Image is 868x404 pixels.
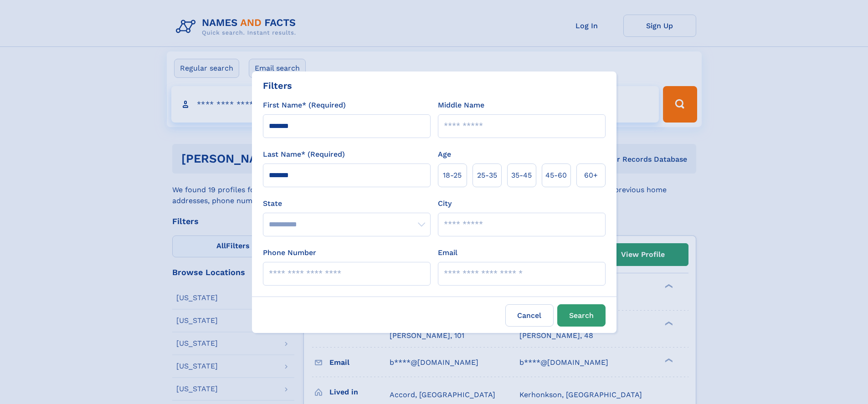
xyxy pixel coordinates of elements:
label: Phone Number [263,247,316,258]
span: 18‑25 [443,170,462,181]
label: State [263,198,431,209]
label: First Name* (Required) [263,100,346,111]
span: 25‑35 [477,170,497,181]
button: Search [557,304,606,327]
div: Filters [263,79,292,92]
label: Age [438,149,451,160]
label: Middle Name [438,100,484,111]
label: City [438,198,452,209]
label: Cancel [505,304,554,327]
label: Email [438,247,457,258]
span: 35‑45 [511,170,532,181]
span: 60+ [584,170,598,181]
span: 45‑60 [545,170,567,181]
label: Last Name* (Required) [263,149,345,160]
